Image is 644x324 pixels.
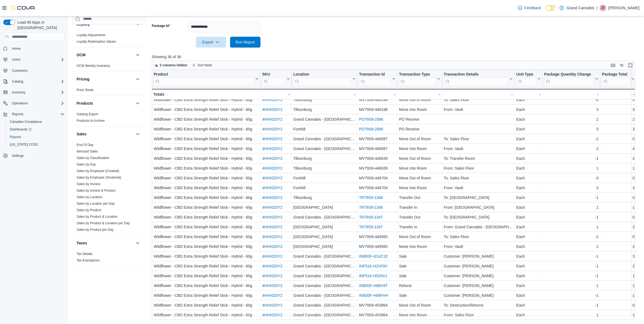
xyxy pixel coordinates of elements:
div: Wildflower - CBD Extra Strength Relief Stick - Hybrid - 60g [154,116,259,123]
a: Sales by Location [77,195,102,199]
div: 0 [602,96,634,103]
button: Pricing [77,76,133,82]
a: Home [10,45,23,52]
div: Each [516,204,541,211]
button: Settings [1,152,67,160]
a: Sales by Invoice & Product [77,189,115,192]
button: Catalog [10,78,25,85]
span: Reports [12,112,23,116]
a: 4HHXDDY2 [262,195,282,200]
span: Settings [10,152,65,159]
span: Catalog [12,79,23,84]
span: Inventory [10,89,65,96]
div: Fonthill [293,185,355,191]
div: - [516,91,541,98]
div: Wildflower - CBD Extra Strength Relief Stick - Hybrid - 60g [154,145,259,152]
a: Reports [8,134,23,140]
span: Canadian Compliance [10,120,42,124]
div: Transaction Id [359,72,391,77]
a: Canadian Compliance [8,119,44,125]
a: 4HHXDDY2 [262,166,282,170]
span: Sort fields [198,63,212,67]
button: Operations [10,100,30,107]
div: Each [516,165,541,172]
button: Unit Type [516,72,541,86]
div: 2 [544,145,598,152]
div: Each [516,194,541,201]
a: Sales by Product [77,208,101,212]
span: Dashboards [10,127,32,132]
div: -1 [544,155,598,162]
span: Load All Apps in [GEOGRAPHIC_DATA] [15,20,65,30]
a: INF51K-H2VF9V [359,264,388,268]
a: 4HHXDDY2 [262,274,282,278]
button: Home [1,45,67,52]
div: Each [516,136,541,142]
button: Inventory [1,89,67,96]
button: Reports [10,111,26,117]
div: 0 [602,194,634,201]
a: 4HHXDDY2 [262,176,282,180]
div: 0 [602,214,634,220]
div: OCM [72,63,145,71]
a: 4HHXDDY2 [262,186,282,190]
label: Package Id [152,24,170,28]
div: Grand Cannabis - [GEOGRAPHIC_DATA] [293,214,355,220]
a: Feedback [516,2,543,13]
div: Wildflower - CBD Extra Strength Relief Stick - Hybrid - 60g [154,165,259,172]
button: Users [10,56,23,63]
div: Pricing [72,87,145,95]
div: To: Sales Floor [444,175,513,181]
div: Wildflower - CBD Extra Strength Relief Stick - Hybrid - 60g [154,204,259,211]
div: Move Out of Room [399,136,440,142]
a: Dashboards [5,126,67,133]
button: Sales [77,131,133,137]
span: Operations [10,100,65,107]
div: From: Sales Floor [444,165,513,172]
a: Price Sheet [77,88,93,92]
a: TR79S9-1348 [359,195,383,200]
div: -1 [544,194,598,201]
span: Products to Archive [77,119,105,123]
span: Reports [10,135,21,139]
a: 4HHXDDY2 [262,313,282,317]
div: Loyalty [72,32,145,47]
h3: Products [77,101,93,106]
a: IN8D0F-GSJC3Z [359,254,388,258]
span: Washington CCRS [8,141,65,148]
div: Transaction Type [399,72,436,77]
span: Reports [10,111,65,117]
div: -2 [544,136,598,142]
div: To: Sales Floor [444,96,513,103]
div: 1 [544,204,598,211]
a: IN8D0F-H69FHH [359,293,388,298]
span: OCM Weekly Inventory [77,64,110,68]
button: Operations [1,99,67,107]
a: Sales by Product & Location per Day [77,221,130,225]
div: SKU URL [262,72,285,86]
div: 3 [544,106,598,113]
a: Sales by Location per Day [77,202,115,205]
div: Each [516,96,541,103]
a: 4HHXDDY2 [262,117,282,121]
div: Move Into Room [399,165,440,172]
div: Wildflower - CBD Extra Strength Relief Stick - Hybrid - 60g [154,214,259,220]
div: 1 [602,204,634,211]
div: MV79S9-446639 [359,155,395,162]
div: [GEOGRAPHIC_DATA] [293,204,355,211]
div: Grand Cannabis - [GEOGRAPHIC_DATA] [293,136,355,142]
div: Wildflower - CBD Extra Strength Relief Stick - Hybrid - 60g [154,136,259,142]
a: 4HHXDDY2 [262,98,282,102]
span: Run Report [235,39,255,45]
div: - [444,91,513,98]
a: Sales by Product & Location [77,215,118,219]
div: Product [154,72,254,77]
span: Users [12,57,20,62]
div: Grand Cannabis - [GEOGRAPHIC_DATA] [293,116,355,123]
p: Grand Cannabis [567,5,594,11]
div: Tillsonburg [293,96,355,103]
div: - [602,91,634,98]
div: -3 [544,96,598,103]
div: Each [516,106,541,113]
a: Sales by Day [77,163,96,166]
